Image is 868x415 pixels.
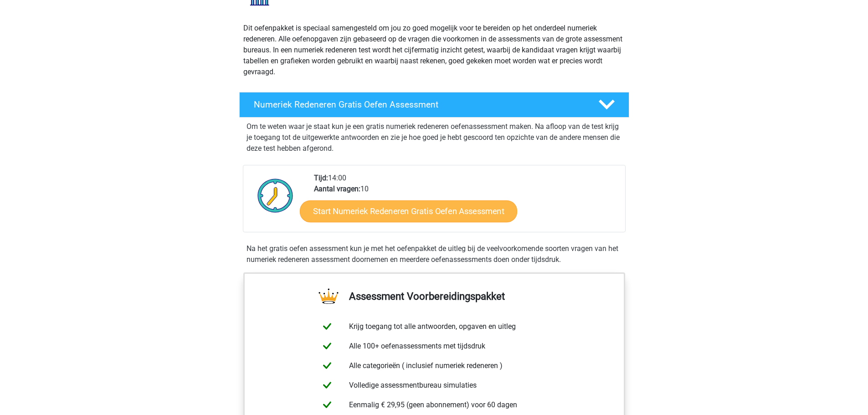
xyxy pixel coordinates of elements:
[314,184,360,193] b: Aantal vragen:
[243,243,626,265] div: Na het gratis oefen assessment kun je met het oefenpakket de uitleg bij de veelvoorkomende soorte...
[254,99,584,110] h4: Numeriek Redeneren Gratis Oefen Assessment
[300,200,517,222] a: Start Numeriek Redeneren Gratis Oefen Assessment
[314,174,328,182] b: Tijd:
[252,173,298,218] img: Klok
[236,92,633,118] a: Numeriek Redeneren Gratis Oefen Assessment
[247,121,622,154] p: Om te weten waar je staat kun je een gratis numeriek redeneren oefenassessment maken. Na afloop v...
[307,173,625,232] div: 14:00 10
[243,23,625,77] p: Dit oefenpakket is speciaal samengesteld om jou zo goed mogelijk voor te bereiden op het onderdee...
